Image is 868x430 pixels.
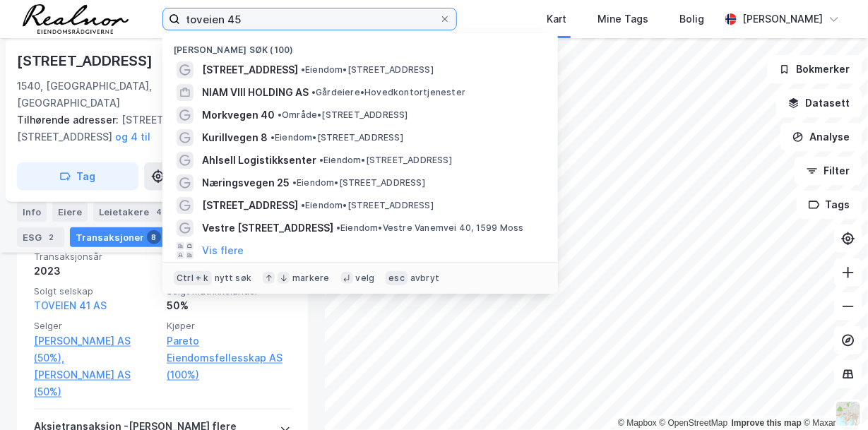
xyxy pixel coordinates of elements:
span: NIAM VIII HOLDING AS [202,84,309,101]
div: nytt søk [215,273,252,284]
div: 50% [167,297,291,314]
button: Tag [17,162,138,191]
div: 8 [147,230,161,244]
span: Tilhørende adresser: [17,114,121,126]
span: Eiendom • Vestre Vanemvei 40, 1599 Moss [336,222,524,234]
div: Kart [547,11,566,28]
span: • [301,64,305,75]
span: Vestre [STREET_ADDRESS] [202,220,333,237]
a: [PERSON_NAME] AS (50%) [34,366,158,400]
div: [PERSON_NAME] søk (100) [162,33,558,59]
a: Pareto Eiendomsfellesskap AS (100%) [167,333,291,383]
a: OpenStreetMap [660,418,728,428]
iframe: Chat Widget [797,362,868,430]
div: Eiere [52,202,88,222]
button: Filter [795,157,862,185]
button: Bokmerker [767,55,862,83]
div: ESG [17,227,64,247]
div: Transaksjoner [70,227,167,247]
span: Eiendom • [STREET_ADDRESS] [301,64,434,76]
div: [STREET_ADDRESS], [STREET_ADDRESS] [17,112,297,145]
span: Eiendom • [STREET_ADDRESS] [270,132,403,143]
span: • [336,222,340,233]
div: 1540, [GEOGRAPHIC_DATA], [GEOGRAPHIC_DATA] [17,78,244,112]
button: Analyse [780,123,862,151]
span: Eiendom • [STREET_ADDRESS] [319,155,452,166]
span: • [270,132,275,143]
img: realnor-logo.934646d98de889bb5806.png [23,4,129,34]
span: Selger [34,320,158,332]
span: [STREET_ADDRESS] [202,61,298,78]
span: Eiendom • [STREET_ADDRESS] [301,200,434,211]
div: 2 [44,230,59,244]
span: Gårdeiere • Hovedkontortjenester [311,87,465,98]
a: Mapbox [618,418,657,428]
button: Tags [797,191,862,219]
input: Søk på adresse, matrikkel, gårdeiere, leietakere eller personer [180,8,439,30]
div: Info [17,202,47,222]
span: • [311,87,316,97]
div: Ctrl + k [174,271,212,285]
span: Næringsvegen 25 [202,174,290,191]
span: • [301,200,305,210]
a: Improve this map [732,418,802,428]
div: velg [356,273,375,284]
span: Kurillvegen 8 [202,129,268,146]
span: Morkvegen 40 [202,107,275,124]
div: Kontrollprogram for chat [797,362,868,430]
a: TOVEIEN 41 AS [34,299,107,311]
span: Kjøper [167,320,291,332]
span: • [319,155,323,165]
div: avbryt [410,273,439,284]
div: 4 [152,205,166,219]
span: • [292,177,297,188]
div: Bolig [679,11,704,28]
a: [PERSON_NAME] AS (50%), [34,333,158,366]
button: Datasett [776,89,862,117]
span: Eiendom • [STREET_ADDRESS] [292,177,425,189]
div: [PERSON_NAME] [742,11,823,28]
button: Vis flere [202,242,244,259]
div: esc [386,271,408,285]
span: [STREET_ADDRESS] [202,197,298,214]
div: Mine Tags [598,11,648,28]
span: Transaksjonsår [34,251,158,263]
div: [STREET_ADDRESS] [17,49,155,72]
div: markere [292,273,329,284]
div: Leietakere [93,202,172,222]
span: • [278,109,282,120]
span: Ahlsell Logistikksenter [202,152,316,169]
div: 2023 [34,263,158,280]
span: Solgt selskap [34,285,158,297]
span: Område • [STREET_ADDRESS] [278,109,408,121]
